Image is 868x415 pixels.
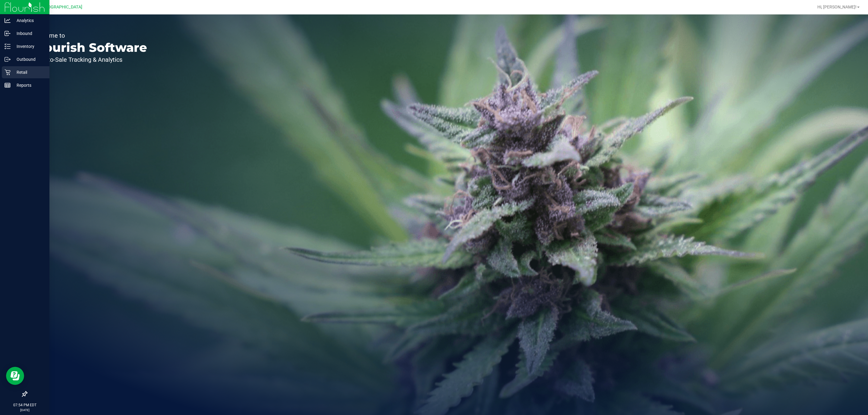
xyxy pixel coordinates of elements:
[11,82,47,89] p: Reports
[6,367,24,385] iframe: Resource center
[11,43,47,50] p: Inventory
[5,69,11,75] inline-svg: Retail
[11,17,47,24] p: Analytics
[41,5,82,10] span: [GEOGRAPHIC_DATA]
[5,43,11,49] inline-svg: Inventory
[5,56,11,62] inline-svg: Outbound
[33,42,147,54] p: Flourish Software
[5,17,11,23] inline-svg: Analytics
[11,56,47,63] p: Outbound
[33,57,147,63] p: Seed-to-Sale Tracking & Analytics
[817,5,857,9] span: Hi, [PERSON_NAME]!
[3,408,47,412] p: [DATE]
[3,402,47,408] p: 07:54 PM EDT
[5,30,11,36] inline-svg: Inbound
[5,82,11,88] inline-svg: Reports
[33,33,147,39] p: Welcome to
[11,69,47,76] p: Retail
[11,30,47,37] p: Inbound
